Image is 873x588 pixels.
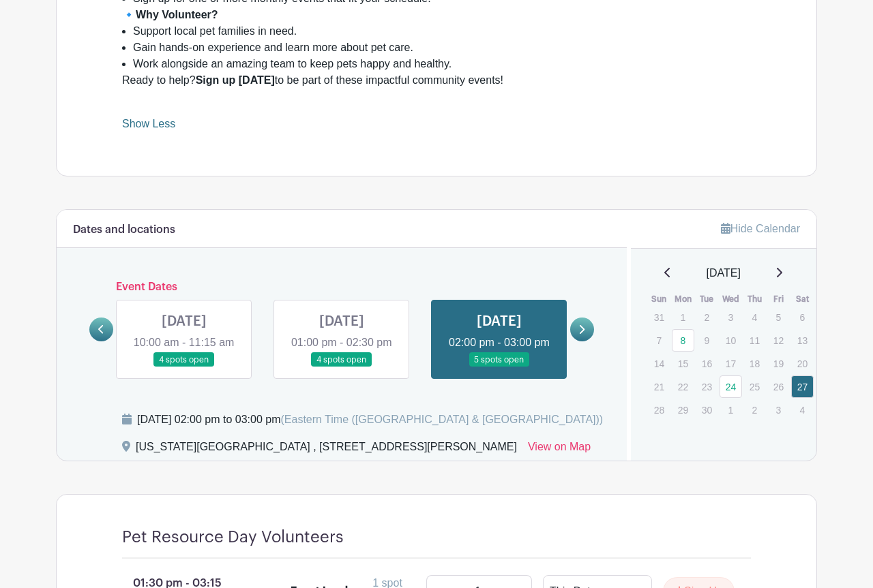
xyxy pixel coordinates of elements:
[720,353,742,374] p: 17
[719,292,743,306] th: Wed
[720,330,742,351] p: 10
[767,399,790,420] p: 3
[672,399,694,420] p: 29
[767,376,790,397] p: 26
[767,292,790,306] th: Fri
[743,376,766,397] p: 25
[767,307,790,328] p: 5
[647,292,671,306] th: Sun
[648,376,670,397] p: 21
[743,330,766,351] p: 11
[695,292,719,306] th: Tue
[528,439,591,461] a: View on Map
[133,23,751,40] li: Support local pet families in need.
[648,330,670,351] p: 7
[672,329,694,352] a: 8
[122,527,344,547] h4: Pet Resource Day Volunteers
[743,399,766,420] p: 2
[73,223,175,236] h6: Dates and locations
[122,118,175,135] a: Show Less
[791,353,814,374] p: 20
[696,307,718,328] p: 2
[791,375,814,398] a: 27
[648,399,670,420] p: 28
[137,412,603,428] div: [DATE] 02:00 pm to 03:00 pm
[791,330,814,351] p: 13
[122,72,751,105] div: Ready to help? to be part of these impactful community events!
[720,375,742,398] a: 24
[791,399,814,420] p: 4
[743,292,767,306] th: Thu
[791,307,814,328] p: 6
[743,307,766,328] p: 4
[767,330,790,351] p: 12
[648,307,670,328] p: 31
[707,265,741,281] span: [DATE]
[790,292,814,306] th: Sat
[672,376,694,397] p: 22
[648,353,670,374] p: 14
[696,376,718,397] p: 23
[133,40,751,56] li: Gain hands-on experience and learn more about pet care.
[133,56,751,72] li: Work alongside an amazing team to keep pets happy and healthy.
[696,330,718,351] p: 9
[767,353,790,374] p: 19
[671,292,695,306] th: Mon
[720,307,742,328] p: 3
[720,399,742,420] p: 1
[113,281,570,294] h6: Event Dates
[696,399,718,420] p: 30
[672,307,694,328] p: 1
[721,223,800,234] a: Hide Calendar
[280,414,603,425] span: (Eastern Time ([GEOGRAPHIC_DATA] & [GEOGRAPHIC_DATA]))
[696,353,718,374] p: 16
[743,353,766,374] p: 18
[136,439,517,461] div: [US_STATE][GEOGRAPHIC_DATA] , [STREET_ADDRESS][PERSON_NAME]
[672,353,694,374] p: 15
[196,74,275,86] strong: Sign up [DATE]
[122,7,751,23] div: 🔹
[136,9,218,20] strong: Why Volunteer?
